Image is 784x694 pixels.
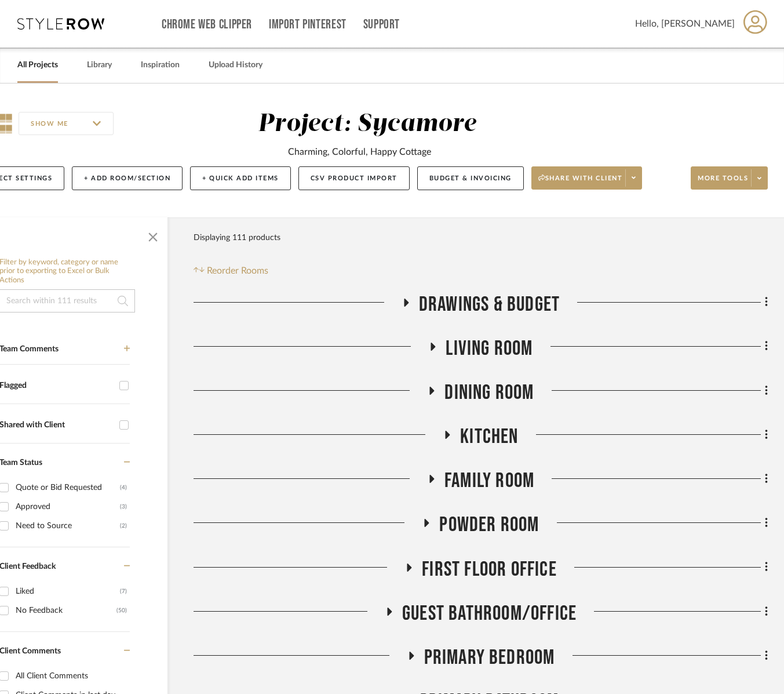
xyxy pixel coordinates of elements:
[417,166,524,190] button: Budget & Invoicing
[194,226,280,249] div: Displaying 111 products
[162,20,252,30] a: Chrome Web Clipper
[16,478,120,497] div: Quote or Bid Requested
[422,557,557,582] span: First Floor Office
[120,478,127,497] div: (4)
[87,57,112,73] a: Library
[424,645,555,670] span: Primary Bedroom
[363,20,400,30] a: Support
[120,497,127,516] div: (3)
[141,223,165,246] button: Close
[194,264,268,278] button: Reorder Rooms
[207,264,268,278] span: Reorder Rooms
[120,582,127,601] div: (7)
[460,424,518,449] span: Kitchen
[298,166,410,190] button: CSV Product Import
[444,468,534,493] span: Family Room
[446,336,533,361] span: Living Room
[17,57,58,73] a: All Projects
[439,513,539,537] span: Powder Room
[120,517,127,535] div: (2)
[16,667,127,685] div: All Client Comments
[16,601,116,620] div: No Feedback
[258,112,476,136] div: Project: Sycamore
[538,174,623,191] span: Share with client
[72,166,183,190] button: + Add Room/Section
[288,145,431,159] div: Charming, Colorful, Happy Cottage
[419,292,560,317] span: Drawings & Budget
[209,57,262,73] a: Upload History
[698,174,748,191] span: More tools
[16,497,120,516] div: Approved
[16,517,120,535] div: Need to Source
[402,601,577,626] span: Guest Bathroom/Office
[16,582,120,601] div: Liked
[269,20,347,30] a: Import Pinterest
[531,166,643,190] button: Share with client
[691,166,768,190] button: More tools
[635,17,735,31] span: Hello, [PERSON_NAME]
[444,380,534,405] span: Dining Room
[116,601,127,620] div: (50)
[190,166,291,190] button: + Quick Add Items
[141,57,180,73] a: Inspiration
